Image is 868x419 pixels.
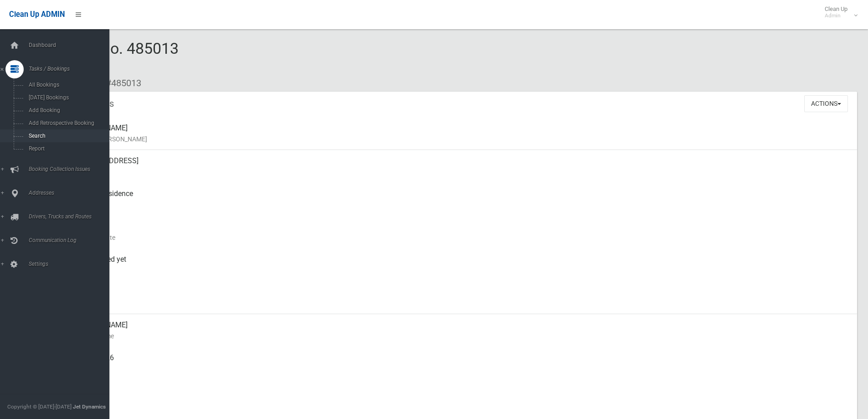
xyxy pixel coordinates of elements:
div: None given [73,380,850,413]
small: Collection Date [73,232,850,243]
span: [DATE] Bookings [26,94,108,101]
span: Tasks / Bookings [26,66,116,72]
small: Pickup Point [73,199,850,210]
span: Addresses [26,190,116,196]
span: Settings [26,261,116,267]
div: Front of Residence [73,183,850,216]
span: Communication Log [26,237,116,243]
span: Clean Up [820,5,857,19]
div: [STREET_ADDRESS] [73,150,850,183]
span: Report [26,145,108,152]
span: Drivers, Trucks and Routes [26,213,116,220]
span: Booking Collection Issues [26,166,116,172]
span: Dashboard [26,42,116,48]
small: Name of [PERSON_NAME] [73,134,850,145]
div: [DATE] [73,281,850,314]
div: 0408437426 [73,347,850,380]
small: Admin [825,12,847,19]
small: Collected At [73,265,850,276]
small: Zone [73,298,850,309]
div: [PERSON_NAME] [73,314,850,347]
span: Clean Up ADMIN [9,10,65,19]
span: Booking No. 485013 [40,39,179,75]
small: Landline [73,396,850,407]
span: Search [26,133,108,139]
span: Copyright © [DATE]-[DATE] [7,403,72,410]
small: Address [73,166,850,177]
li: #485013 [99,75,141,92]
span: Add Retrospective Booking [26,120,108,126]
div: Not collected yet [73,248,850,281]
div: [PERSON_NAME] [73,117,850,150]
span: All Bookings [26,82,108,88]
small: Contact Name [73,331,850,341]
button: Actions [804,95,848,112]
div: [DATE] [73,216,850,248]
strong: Jet Dynamics [73,403,106,410]
span: Add Booking [26,107,108,114]
small: Mobile [73,363,850,374]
